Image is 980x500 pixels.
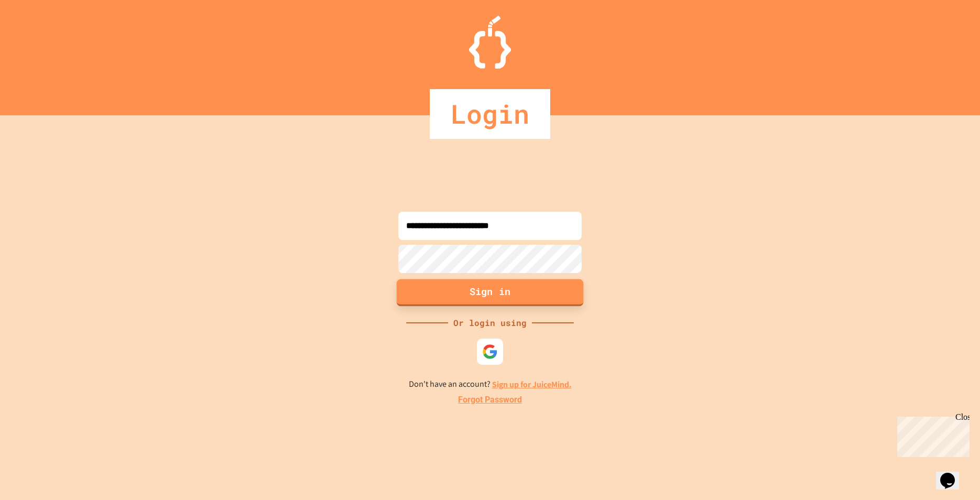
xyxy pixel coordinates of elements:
div: Or login using [448,317,532,329]
img: google-icon.svg [482,344,498,360]
p: Don't have an account? [409,378,572,391]
button: Sign in [397,279,584,306]
a: Sign up for JuiceMind. [492,379,572,390]
img: Logo.svg [469,16,511,69]
div: Chat with us now!Close [4,4,72,67]
a: Forgot Password [458,394,522,406]
iframe: chat widget [936,458,970,490]
div: Login [430,89,550,139]
iframe: chat widget [893,412,970,457]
